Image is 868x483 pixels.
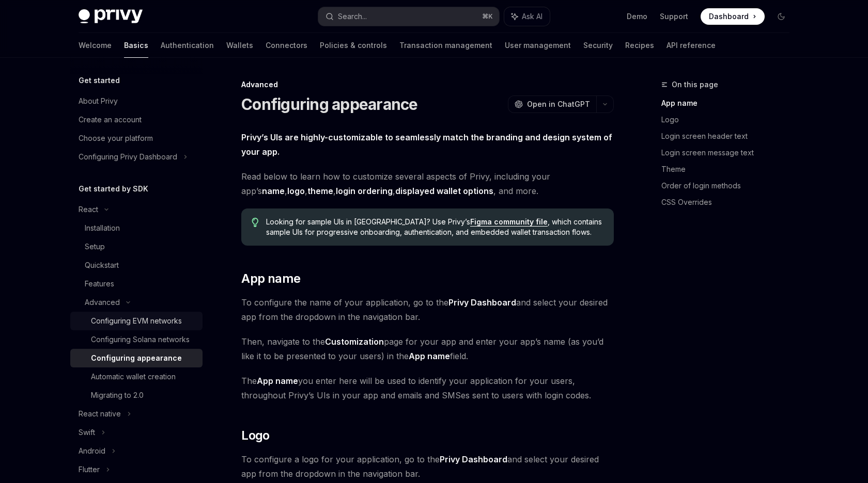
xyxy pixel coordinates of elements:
a: Configuring appearance [70,349,203,367]
a: Features [70,275,203,293]
a: Support [660,11,688,22]
strong: Privy Dashboard [440,454,507,464]
a: Figma community file [470,217,548,227]
div: Configuring Solana networks [91,333,190,346]
strong: Customization [325,336,384,347]
a: login ordering [336,186,393,197]
div: Quickstart [85,259,119,271]
a: Logo [661,111,798,128]
a: Choose your platform [70,129,203,148]
h5: Get started by SDK [79,183,148,195]
a: Login screen header text [661,128,798,144]
a: Configuring Solana networks [70,330,203,349]
a: About Privy [70,92,203,110]
a: API reference [667,33,716,58]
div: Choose your platform [79,132,153,144]
div: Configuring Privy Dashboard [79,151,177,163]
a: Connectors [266,33,307,58]
svg: Tip [252,218,259,227]
button: Toggle dark mode [773,8,789,25]
button: Open in ChatGPT [508,95,596,113]
div: Migrating to 2.0 [91,389,144,401]
a: Security [583,33,613,58]
a: Setup [70,237,203,256]
a: Policies & controls [320,33,387,58]
a: Automatic wallet creation [70,367,203,386]
a: User management [505,33,571,58]
a: name [262,186,285,197]
a: Installation [70,219,203,237]
a: Wallets [226,33,253,58]
div: Advanced [241,79,614,90]
div: Search... [338,10,367,23]
a: Transaction management [399,33,492,58]
span: Open in ChatGPT [527,99,590,109]
span: App name [241,270,300,287]
a: Welcome [79,33,112,58]
strong: App name [409,351,450,361]
a: Authentication [161,33,214,58]
button: Search...⌘K [318,7,499,26]
div: Android [79,445,105,457]
a: Configuring EVM networks [70,312,203,330]
strong: Privy’s UIs are highly-customizable to seamlessly match the branding and design system of your app. [241,132,612,157]
span: Dashboard [709,11,749,22]
a: Recipes [625,33,654,58]
a: Order of login methods [661,178,798,194]
div: Flutter [79,463,100,476]
span: Ask AI [522,11,542,22]
a: Login screen message text [661,144,798,161]
a: logo [287,186,305,197]
a: Quickstart [70,256,203,275]
img: dark logo [79,9,143,24]
h1: Configuring appearance [241,95,418,114]
div: Automatic wallet creation [91,371,176,383]
span: Looking for sample UIs in [GEOGRAPHIC_DATA]? Use Privy’s , which contains sample UIs for progress... [266,217,603,237]
span: Then, navigate to the page for your app and enter your app’s name (as you’d like it to be present... [241,334,614,363]
a: theme [307,186,333,197]
h5: Get started [79,74,120,87]
a: displayed wallet options [395,186,493,197]
div: About Privy [79,95,118,107]
div: Advanced [85,296,120,309]
strong: Privy Dashboard [448,297,516,308]
div: Configuring appearance [91,352,182,364]
span: To configure a logo for your application, go to the and select your desired app from the dropdown... [241,452,614,481]
div: React [79,203,98,216]
a: CSS Overrides [661,194,798,211]
div: Swift [79,426,95,439]
a: Dashboard [701,8,765,25]
span: On this page [672,78,718,91]
div: Installation [85,222,120,234]
div: Setup [85,240,105,253]
a: Basics [124,33,148,58]
strong: App name [257,376,298,386]
span: Read below to learn how to customize several aspects of Privy, including your app’s , , , , , and... [241,169,614,198]
span: ⌘ K [482,12,493,21]
a: App name [661,95,798,111]
div: Create an account [79,114,142,126]
a: Create an account [70,110,203,129]
span: Logo [241,427,270,444]
div: React native [79,408,121,420]
div: Features [85,278,114,290]
a: Demo [627,11,647,22]
div: Configuring EVM networks [91,315,182,327]
a: Migrating to 2.0 [70,386,203,405]
span: To configure the name of your application, go to the and select your desired app from the dropdow... [241,295,614,324]
a: Theme [661,161,798,178]
span: The you enter here will be used to identify your application for your users, throughout Privy’s U... [241,374,614,403]
button: Ask AI [504,7,550,26]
